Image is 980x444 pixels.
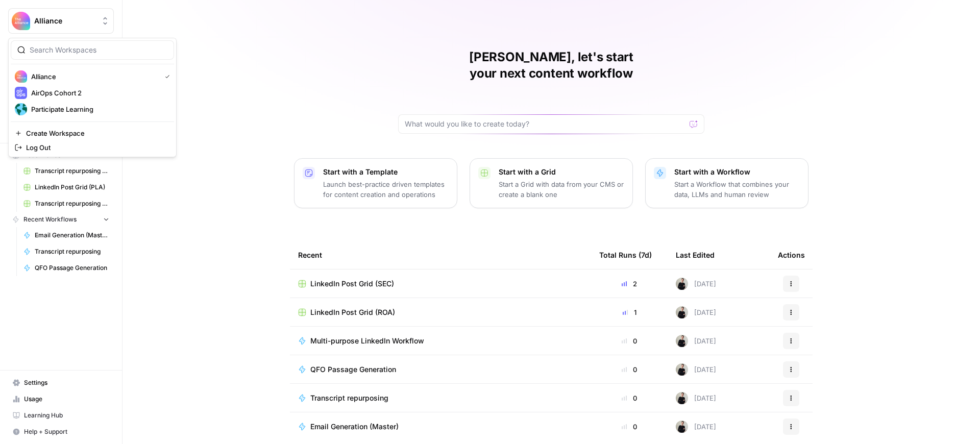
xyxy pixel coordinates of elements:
p: Start with a Workflow [674,167,800,177]
a: Log Out [11,140,174,155]
div: Workspace: Alliance [8,38,177,157]
img: AirOps Cohort 2 Logo [15,87,27,99]
h1: [PERSON_NAME], let's start your next content workflow [398,49,704,82]
div: Actions [778,241,805,269]
span: Transcript repurposing (FA) [35,199,109,208]
div: [DATE] [676,306,716,318]
span: QFO Passage Generation [310,364,396,375]
span: Email Generation (Master) [310,422,399,432]
span: Transcript repurposing [35,247,109,256]
span: Email Generation (Master) [35,231,109,240]
a: Multi-purpose LinkedIn Workflow [298,336,583,346]
a: Transcript repurposing (FA) [19,195,114,212]
span: Multi-purpose LinkedIn Workflow [310,336,424,346]
span: Log Out [26,142,166,153]
a: Email Generation (Master) [19,227,114,243]
img: Participate Learning Logo [15,103,27,115]
a: Transcript repurposing (PMA) [19,163,114,179]
a: Create Workspace [11,126,174,140]
p: Start a Workflow that combines your data, LLMs and human review [674,179,800,200]
div: 0 [599,336,659,346]
span: LinkedIn Post Grid (PLA) [35,183,109,192]
button: Start with a GridStart a Grid with data from your CMS or create a blank one [470,158,633,208]
div: [DATE] [676,392,716,404]
span: Participate Learning [31,104,166,114]
a: QFO Passage Generation [19,260,114,276]
div: [DATE] [676,421,716,433]
p: Start a Grid with data from your CMS or create a blank one [499,179,624,200]
div: 0 [599,422,659,432]
span: QFO Passage Generation [35,263,109,273]
img: rzyuksnmva7rad5cmpd7k6b2ndco [676,278,688,290]
a: LinkedIn Post Grid (SEC) [298,279,583,289]
a: Settings [8,375,114,391]
button: Start with a WorkflowStart a Workflow that combines your data, LLMs and human review [645,158,808,208]
span: LinkedIn Post Grid (SEC) [310,279,394,289]
span: Help + Support [24,427,109,436]
div: [DATE] [676,363,716,376]
img: rzyuksnmva7rad5cmpd7k6b2ndco [676,421,688,433]
div: 0 [599,364,659,375]
span: Usage [24,394,109,404]
div: 0 [599,393,659,403]
img: rzyuksnmva7rad5cmpd7k6b2ndco [676,392,688,404]
span: LinkedIn Post Grid (ROA) [310,307,395,317]
input: What would you like to create today? [405,119,685,129]
p: Start with a Grid [499,167,624,177]
span: Alliance [31,71,157,82]
span: Transcript repurposing [310,393,388,403]
div: 1 [599,307,659,317]
a: LinkedIn Post Grid (ROA) [298,307,583,317]
span: Create Workspace [26,128,166,138]
p: Launch best-practice driven templates for content creation and operations [323,179,449,200]
div: 2 [599,279,659,289]
img: rzyuksnmva7rad5cmpd7k6b2ndco [676,363,688,376]
button: Workspace: Alliance [8,8,114,34]
a: Learning Hub [8,407,114,424]
a: LinkedIn Post Grid (PLA) [19,179,114,195]
span: Settings [24,378,109,387]
a: QFO Passage Generation [298,364,583,375]
div: Last Edited [676,241,715,269]
a: Transcript repurposing [19,243,114,260]
div: Total Runs (7d) [599,241,652,269]
div: [DATE] [676,335,716,347]
a: Transcript repurposing [298,393,583,403]
button: Start with a TemplateLaunch best-practice driven templates for content creation and operations [294,158,457,208]
img: rzyuksnmva7rad5cmpd7k6b2ndco [676,335,688,347]
span: Learning Hub [24,411,109,420]
button: Help + Support [8,424,114,440]
span: AirOps Cohort 2 [31,88,166,98]
span: Recent Workflows [23,215,77,224]
p: Start with a Template [323,167,449,177]
img: rzyuksnmva7rad5cmpd7k6b2ndco [676,306,688,318]
a: Usage [8,391,114,407]
a: Email Generation (Master) [298,422,583,432]
button: Recent Workflows [8,212,114,227]
span: Alliance [34,16,96,26]
input: Search Workspaces [30,45,167,55]
span: Transcript repurposing (PMA) [35,166,109,176]
img: Alliance Logo [12,12,30,30]
div: [DATE] [676,278,716,290]
div: Recent [298,241,583,269]
img: Alliance Logo [15,70,27,83]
